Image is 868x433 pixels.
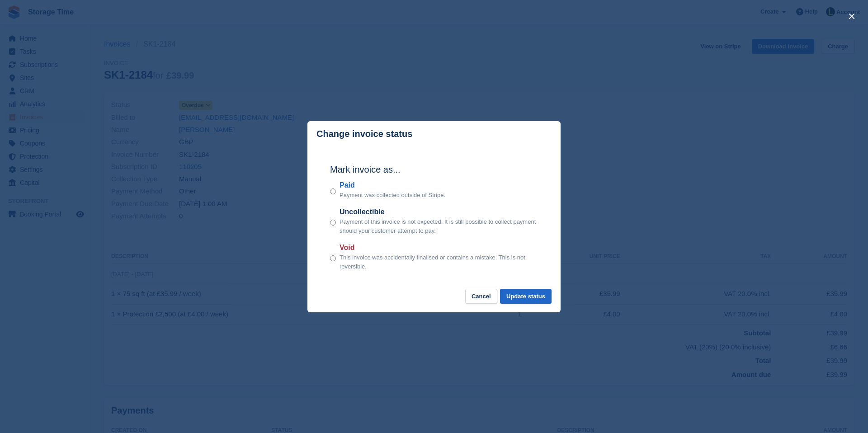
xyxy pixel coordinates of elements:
[340,207,538,217] label: Uncollectible
[500,289,552,304] button: Update status
[465,289,497,304] button: Cancel
[340,191,445,200] p: Payment was collected outside of Stripe.
[844,9,859,24] button: close
[330,163,538,176] h2: Mark invoice as...
[316,129,412,139] p: Change invoice status
[340,217,538,235] p: Payment of this invoice is not expected. It is still possible to collect payment should your cust...
[340,242,538,253] label: Void
[340,180,445,191] label: Paid
[340,253,538,271] p: This invoice was accidentally finalised or contains a mistake. This is not reversible.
